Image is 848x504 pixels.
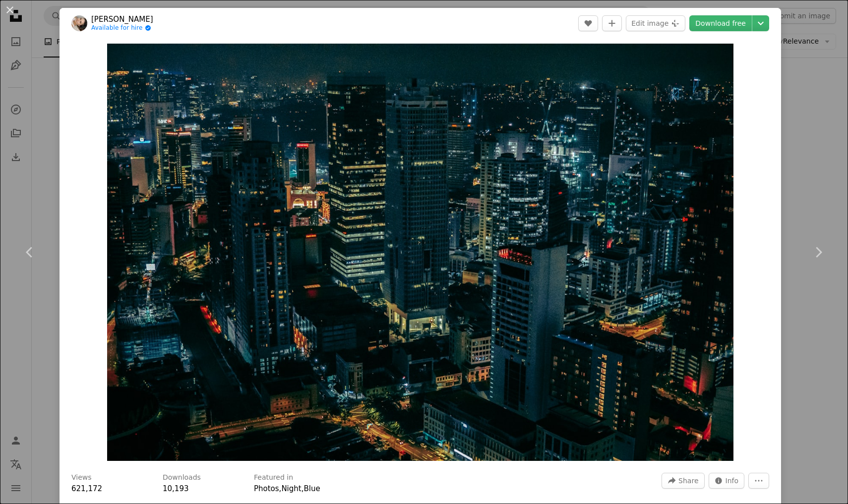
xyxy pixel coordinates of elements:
[91,14,153,24] a: [PERSON_NAME]
[279,484,282,493] span: ,
[689,15,752,31] a: Download free
[254,484,279,493] a: Photos
[302,484,304,493] span: ,
[726,473,739,488] span: Info
[678,473,698,488] span: Share
[107,44,733,461] img: aerial view of city buildings during night time
[281,484,301,493] a: Night
[71,484,102,493] span: 621,172
[71,473,92,483] h3: Views
[626,15,685,31] button: Edit image
[91,24,153,32] a: Available for hire
[107,44,733,461] button: Zoom in on this image
[163,473,201,483] h3: Downloads
[163,484,189,493] span: 10,193
[752,15,769,31] button: Choose download size
[303,484,320,493] a: Blue
[662,473,704,489] button: Share this image
[709,473,745,489] button: Stats about this image
[71,15,87,31] img: Go to Polina Kuzovkova's profile
[254,473,293,483] h3: Featured in
[788,205,848,300] a: Next
[578,15,598,31] button: Like
[602,15,622,31] button: Add to Collection
[748,473,769,489] button: More Actions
